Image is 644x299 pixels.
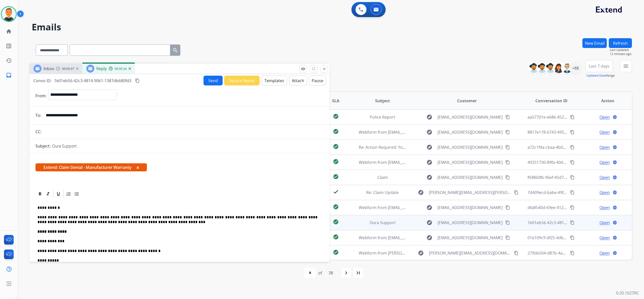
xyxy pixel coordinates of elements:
[599,189,610,195] span: Open
[309,76,326,85] button: Pause
[599,174,610,180] span: Open
[359,205,473,210] span: Webform from [EMAIL_ADDRESS][DOMAIN_NAME] on [DATE]
[333,249,339,255] mat-icon: check_circle
[96,66,107,71] span: Reply
[429,189,511,195] span: [PERSON_NAME][EMAIL_ADDRESS][PERSON_NAME][DOMAIN_NAME]
[2,7,16,21] img: avatar
[599,144,610,150] span: Open
[505,175,510,180] mat-icon: content_copy
[613,160,617,165] mat-icon: language
[528,144,602,150] span: a72c1f4a-cbaa-4b05-9939-f70b2df99dfa
[610,48,632,52] span: Last Updated:
[375,98,390,104] span: Subject
[32,22,632,32] h2: Emails
[115,67,127,71] span: 00:00:24
[599,220,610,226] span: Open
[6,72,12,78] mat-icon: inbox
[613,130,617,134] mat-icon: language
[437,129,503,135] span: [EMAIL_ADDRESS][DOMAIN_NAME]
[514,190,518,195] mat-icon: content_copy
[33,78,52,84] p: Convo ID:
[613,235,617,240] mat-icon: language
[370,114,395,120] span: Police Report
[426,205,432,211] mat-icon: explore
[613,145,617,149] mat-icon: language
[311,67,316,71] mat-icon: fullscreen
[426,220,432,226] mat-icon: explore
[370,220,396,225] span: Oura Support
[570,130,575,134] mat-icon: content_copy
[343,270,349,276] mat-icon: navigate_next
[505,235,510,240] mat-icon: content_copy
[599,205,610,211] span: Open
[426,235,432,241] mat-icon: explore
[359,129,473,135] span: Webform from [EMAIL_ADDRESS][DOMAIN_NAME] on [DATE]
[333,204,339,210] mat-icon: check_circle
[599,235,610,241] span: Open
[172,47,178,53] mat-icon: search
[570,115,575,119] mat-icon: content_copy
[613,115,617,119] mat-icon: language
[570,235,575,240] mat-icon: content_copy
[528,235,604,240] span: 01e109c9-df25-4d6a-8f2d-d29886a88749
[426,159,432,165] mat-icon: explore
[44,66,54,71] span: Inbox
[570,251,575,255] mat-icon: content_copy
[613,220,617,225] mat-icon: language
[44,190,52,198] div: Italic
[514,251,518,255] mat-icon: content_copy
[570,175,575,180] mat-icon: content_copy
[586,73,615,78] span: Range
[570,160,575,165] mat-icon: content_copy
[505,160,510,165] mat-icon: content_copy
[528,250,605,256] span: 279de504-d87b-4a71-a046-f4cbb2440c5d
[359,160,473,165] span: Webform from [EMAIL_ADDRESS][DOMAIN_NAME] on [DATE]
[437,144,503,150] span: [EMAIL_ADDRESS][DOMAIN_NAME]
[528,160,602,165] span: 49251730-89fa-4040-9280-01cffe58e0de
[585,60,613,72] button: Last 7 days
[528,220,605,225] span: 7e01eb56-42c3-4814-9061-1387db680fd3
[582,38,607,48] button: New Email
[569,62,581,74] div: +88
[437,220,503,226] span: [EMAIL_ADDRESS][DOMAIN_NAME]
[616,290,639,296] p: 0.20.1027RC
[65,190,72,198] div: Ordered List
[359,250,504,256] span: Webform from [PERSON_NAME][EMAIL_ADDRESS][DOMAIN_NAME] on [DATE]
[426,129,432,135] mat-icon: explore
[333,159,339,165] mat-icon: check_circle
[6,43,12,49] mat-icon: list_alt
[599,159,610,165] span: Open
[437,235,503,241] span: [EMAIL_ADDRESS][DOMAIN_NAME]
[570,145,575,149] mat-icon: content_copy
[429,250,511,256] span: [PERSON_NAME][EMAIL_ADDRESS][DOMAIN_NAME]
[418,189,424,195] mat-icon: explore
[355,270,361,276] mat-icon: last_page
[301,67,305,71] mat-icon: remove_red_eye
[366,190,399,195] span: Re: Claim Update
[137,164,139,170] button: x
[333,143,339,149] mat-icon: check_circle
[613,190,617,195] mat-icon: language
[333,234,339,240] mat-icon: check_circle
[418,250,424,256] mat-icon: explore
[289,76,307,85] button: Attach
[528,190,605,195] span: 7d409ecd-6abe-49f4-b7a5-d562b3241788
[613,175,617,180] mat-icon: language
[570,205,575,210] mat-icon: content_copy
[528,114,605,120] span: aa57701e-e686-4525-9953-7a786776b259
[6,58,12,64] mat-icon: history
[333,189,339,195] mat-icon: check
[325,268,337,278] div: 38
[609,38,632,48] button: Refresh
[613,205,617,210] mat-icon: language
[333,174,339,180] mat-icon: check_circle
[377,175,388,180] span: Claim
[576,92,632,110] th: Action
[437,114,503,120] span: [EMAIL_ADDRESS][DOMAIN_NAME]
[599,129,610,135] span: Open
[333,128,339,134] mat-icon: check_circle
[204,76,223,85] button: Send
[359,144,556,150] span: Re: Action Required: You've been assigned a new service order: 18fb10d1-d46a-475f-a78d-85b7b1b66954
[505,220,510,225] mat-icon: content_copy
[35,163,147,171] span: Extend: Claim Denial - Manufacturer Warranty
